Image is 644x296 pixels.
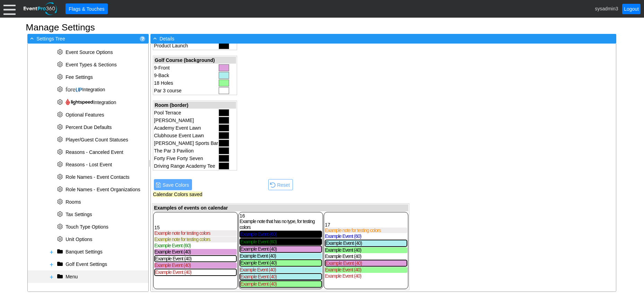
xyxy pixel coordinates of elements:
[270,181,291,188] span: Reset
[155,269,236,275] div: Example Event (40)
[238,212,323,289] td: 16
[240,267,322,273] div: Example Event (40)
[3,3,16,15] div: Menu: Click or 'Crtl+M' to toggle menu open/close
[219,163,229,169] div: #000000
[154,243,237,249] div: Example Event (60)
[154,249,237,255] div: Example Event (40)
[325,233,407,239] div: Example Event (60)
[66,99,93,105] img: lightspeed
[154,163,218,169] td: Driving Range Academy Tee
[66,199,81,205] span: Rooms
[153,204,408,211] td: Examples of events on calendar
[154,147,218,154] td: The Par 3 Pavilion
[66,212,92,217] span: Tax Settings
[276,182,291,188] span: Reset
[67,6,106,12] span: Flags & Touches
[26,23,618,32] h1: Manage Settings
[66,162,112,167] span: Reasons - Lost Event
[219,117,229,124] div: #000000
[219,147,229,154] div: #000000
[622,4,641,14] a: Logout
[66,100,116,105] span: Integration
[66,124,112,130] span: Percent Due Defaults
[325,260,407,266] div: Example Event (40)
[219,109,229,116] div: #000000
[23,1,59,17] img: EventPro360
[66,112,104,118] span: Optional Features
[154,57,236,64] td: Golf Course (background)
[240,219,322,230] div: Example note that has no type, for testing colors
[155,256,236,262] div: Example Event (40)
[66,224,108,230] span: Touch Type Options
[154,230,237,236] div: Example note for testing colors
[325,247,407,253] div: Example Event (40)
[240,246,321,252] div: Example Event (40)
[66,261,107,267] span: Golf Event Settings
[66,49,113,55] span: Event Source Options
[66,174,129,180] span: Role Names - Event Contacts
[325,240,407,246] div: Example Event (40)
[325,267,407,273] div: Example Event (40)
[29,35,35,41] span: -
[154,42,218,49] td: Product Launch
[325,273,407,279] div: Example Event (40)
[154,117,218,124] td: [PERSON_NAME]
[219,80,229,86] div: #98fb98
[154,124,218,131] td: Academy Event Lawn
[219,64,229,71] div: #dda0dd
[154,262,237,268] div: Example Event (40)
[66,249,103,255] span: Banquet Settings
[66,149,123,155] span: Reasons - Canceled Event
[66,87,105,92] span: Integration
[66,62,117,67] span: Event Types & Sections
[219,87,229,94] div: #ffffff
[240,231,321,237] div: Example Event (60)
[36,36,65,41] span: Settings Tree
[219,42,229,49] div: #000000
[159,36,174,41] span: Details
[324,212,408,289] td: 17
[240,274,321,280] div: Example Event (40)
[66,187,140,192] span: Role Names - Event Organizations
[152,35,158,41] span: -
[154,132,218,139] td: Clubhouse Event Lawn
[66,237,92,242] span: Unit Options
[154,80,218,86] td: 18 Holes
[66,274,78,279] span: Menu
[154,155,218,162] td: Forty Five Forty Seven
[154,237,237,242] div: Example note for testing colors
[219,72,229,79] div: #afeeee
[219,155,229,162] div: #000000
[154,72,218,79] td: 9-Back
[240,260,321,266] div: Example Event (40)
[219,124,229,131] div: #000000
[66,137,128,142] span: Player/Guest Count Statuses
[154,140,218,147] td: [PERSON_NAME] Sports Bar
[154,64,218,71] td: 9-Front
[240,281,321,287] div: Example Event (40)
[154,102,236,109] td: Room (border)
[153,192,202,197] span: Calendar Colors saved
[161,182,190,188] span: Save Colors
[595,6,618,11] span: sysadmin3
[153,212,238,289] td: 15
[66,87,82,92] img: foreUP
[325,228,407,233] div: Example note for testing colors
[240,253,322,259] div: Example Event (40)
[325,253,407,259] div: Example Event (40)
[219,132,229,139] div: #000000
[154,109,218,116] td: Pool Terrace
[156,181,190,188] span: Save Colors
[240,239,321,245] div: Example Event (60)
[154,87,218,94] td: Par 3 course
[219,140,229,147] div: #000000
[66,74,93,80] span: Fee Settings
